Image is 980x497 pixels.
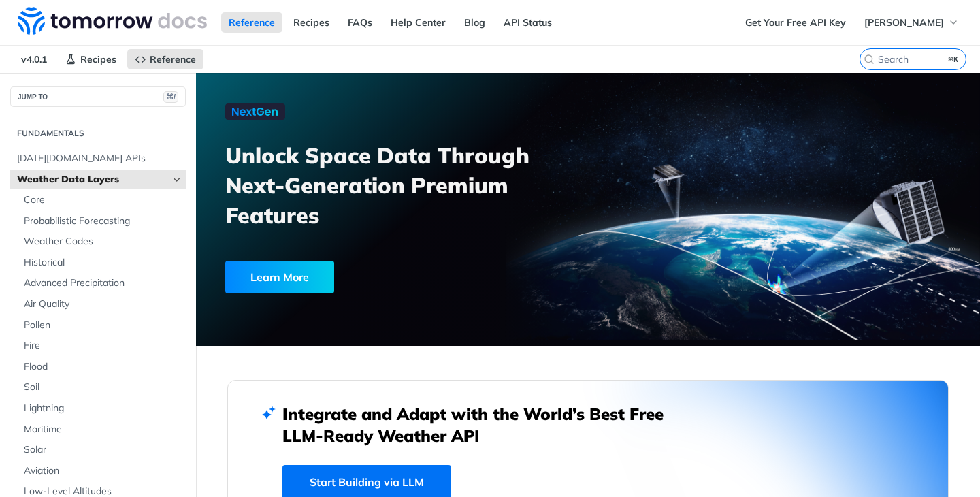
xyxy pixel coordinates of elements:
[24,235,182,248] span: Weather Codes
[225,103,285,120] img: NextGen
[58,49,124,69] a: Recipes
[496,12,559,33] a: API Status
[17,315,186,336] a: Pollen
[17,419,186,440] a: Maritime
[10,86,186,107] button: JUMP TO⌘/
[17,211,186,231] a: Probabilistic Forecasting
[383,12,453,33] a: Help Center
[340,12,380,33] a: FAQs
[10,148,186,169] a: [DATE][DOMAIN_NAME] APIs
[127,49,203,69] a: Reference
[24,464,182,478] span: Aviation
[24,360,182,374] span: Flood
[150,53,196,65] span: Reference
[24,193,182,207] span: Core
[17,440,186,460] a: Solar
[24,214,182,228] span: Probabilistic Forecasting
[738,12,853,33] a: Get Your Free API Key
[24,402,182,415] span: Lightning
[17,357,186,377] a: Flood
[17,273,186,293] a: Advanced Precipitation
[17,461,186,481] a: Aviation
[24,423,182,436] span: Maritime
[17,231,186,252] a: Weather Codes
[163,91,178,103] span: ⌘/
[10,127,186,140] h2: Fundamentals
[171,174,182,185] button: Hide subpages for Weather Data Layers
[225,140,603,230] h3: Unlock Space Data Through Next-Generation Premium Features
[864,54,875,65] svg: Search
[864,16,944,29] span: [PERSON_NAME]
[24,298,182,311] span: Air Quality
[457,12,493,33] a: Blog
[17,398,186,419] a: Lightning
[14,49,54,69] span: v4.0.1
[286,12,337,33] a: Recipes
[17,190,186,210] a: Core
[225,261,334,293] div: Learn More
[17,294,186,315] a: Air Quality
[225,261,527,293] a: Learn More
[17,173,168,187] span: Weather Data Layers
[18,7,207,35] img: Tomorrow.io Weather API Docs
[17,377,186,398] a: Soil
[24,339,182,353] span: Fire
[10,170,186,190] a: Weather Data LayersHide subpages for Weather Data Layers
[282,403,684,447] h2: Integrate and Adapt with the World’s Best Free LLM-Ready Weather API
[24,381,182,394] span: Soil
[17,336,186,356] a: Fire
[24,443,182,457] span: Solar
[24,276,182,290] span: Advanced Precipitation
[80,53,116,65] span: Recipes
[24,256,182,270] span: Historical
[24,319,182,332] span: Pollen
[17,152,182,165] span: [DATE][DOMAIN_NAME] APIs
[857,12,966,33] button: [PERSON_NAME]
[17,253,186,273] a: Historical
[945,52,962,66] kbd: ⌘K
[221,12,282,33] a: Reference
